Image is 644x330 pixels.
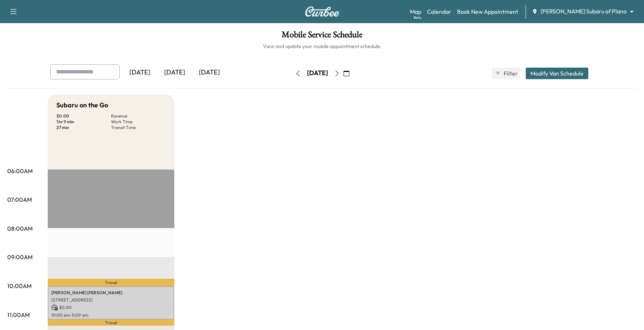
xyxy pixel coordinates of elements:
[504,69,517,78] span: Filter
[51,290,171,296] p: [PERSON_NAME] [PERSON_NAME]
[157,64,192,81] div: [DATE]
[7,30,637,43] h1: Mobile Service Schedule
[307,69,328,78] div: [DATE]
[111,125,166,130] p: Transit Time
[51,304,171,311] p: $ 0.00
[56,119,111,125] p: 1 hr 9 min
[492,68,520,79] button: Filter
[48,279,174,286] p: Travel
[192,64,227,81] div: [DATE]
[7,282,31,290] p: 10:00AM
[51,312,171,318] p: 10:00 am - 11:09 am
[56,125,111,130] p: 27 min
[111,119,166,125] p: Work Time
[526,68,588,79] button: Modify Van Schedule
[56,113,111,119] p: $ 0.00
[7,43,637,50] h6: View and update your mobile appointment schedule.
[7,224,33,233] p: 08:00AM
[111,113,166,119] p: Revenue
[51,297,171,303] p: [STREET_ADDRESS]
[457,7,518,16] a: Book New Appointment
[305,7,340,17] img: Curbee Logo
[427,7,451,16] a: Calendar
[7,195,32,204] p: 07:00AM
[541,7,627,16] span: [PERSON_NAME] Subaru of Plano
[48,320,174,325] p: Travel
[7,310,30,319] p: 11:00AM
[7,167,33,175] p: 06:00AM
[7,253,33,261] p: 09:00AM
[414,15,421,20] div: Beta
[123,64,157,81] div: [DATE]
[410,7,421,16] a: MapBeta
[56,100,108,110] h5: Subaru on the Go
